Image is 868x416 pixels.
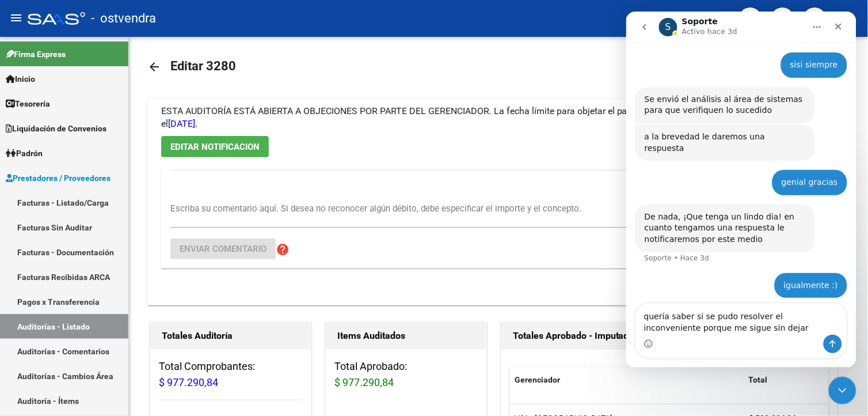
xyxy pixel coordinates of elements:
datatable-header-cell: Gerenciador [510,368,744,392]
button: Enviar comentario [170,239,276,259]
span: - ostvendra [91,6,156,31]
span: Gerenciador [515,375,560,384]
span: Enviar comentario [180,244,267,254]
mat-icon: help [276,243,290,256]
span: EDITAR NOTIFICACION [170,142,260,152]
span: $ 977.290,84 [334,376,394,388]
h1: Items Auditados [337,327,475,345]
span: $ 977.290,84 [159,376,218,388]
mat-icon: menu [9,11,23,25]
span: Total [749,375,768,384]
h3: Total Aprobado: [334,358,478,391]
button: EDITAR NOTIFICACION [161,136,269,157]
iframe: Intercom live chat [829,377,856,404]
span: Editar 3280 [170,59,236,73]
span: Prestadores / Proveedores [6,172,111,184]
span: Liquidación de Convenios [6,122,106,135]
span: Padrón [6,147,43,160]
h1: Totales Auditoría [162,327,299,345]
span: Inicio [6,73,35,85]
div: ESTA AUDITORÍA ESTÁ ABIERTA A OBJECIONES POR PARTE DEL GERENCIADOR. La fecha límite para objetar ... [147,136,850,305]
datatable-header-cell: Total [744,368,819,392]
span: Tesorería [6,97,50,110]
span: [DATE]. [168,118,197,129]
mat-expansion-panel-header: ESTA AUDITORÍA ESTÁ ABIERTA A OBJECIONES POR PARTE DEL GERENCIADOR. La fecha límite para objetar ... [147,99,850,136]
span: Firma Express [6,48,66,60]
h3: Total Comprobantes: [159,358,302,391]
h1: Totales Aprobado - Imputado x Gerenciador [513,327,826,345]
iframe: Intercom live chat [626,12,856,368]
mat-icon: arrow_back [147,60,161,74]
span: ESTA AUDITORÍA ESTÁ ABIERTA A OBJECIONES POR PARTE DEL GERENCIADOR. La fecha límite para objetar ... [161,105,713,129]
